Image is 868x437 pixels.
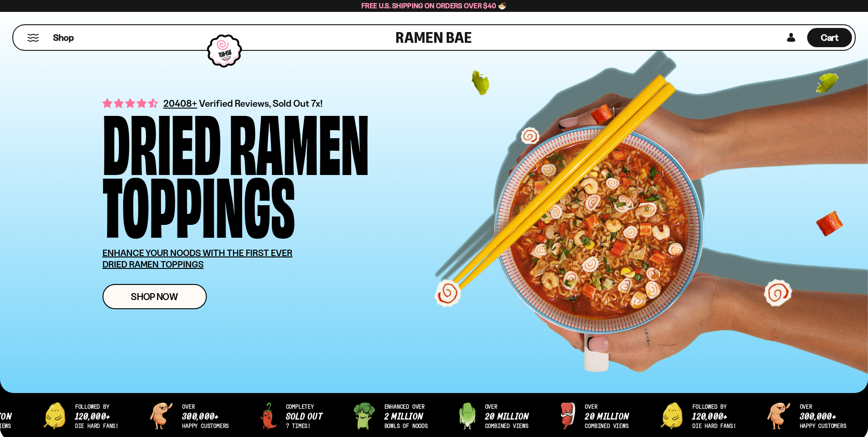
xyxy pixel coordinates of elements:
[821,32,839,43] span: Cart
[131,292,178,301] span: Shop Now
[229,108,369,171] div: Ramen
[53,32,74,44] span: Shop
[807,25,852,50] div: Cart
[102,171,295,234] div: Toppings
[361,1,507,10] span: Free U.S. Shipping on Orders over $40 🍜
[27,34,39,42] button: Mobile Menu Trigger
[53,28,74,47] a: Shop
[102,108,221,171] div: Dried
[102,247,293,270] u: ENHANCE YOUR NOODS WITH THE FIRST EVER DRIED RAMEN TOPPINGS
[102,284,207,309] a: Shop Now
